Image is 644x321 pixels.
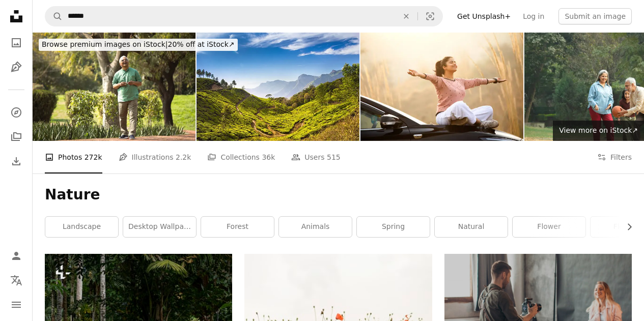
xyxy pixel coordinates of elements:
[176,152,191,163] span: 2.2k
[207,141,275,173] a: Collections 36k
[45,7,63,26] button: Search Unsplash
[435,217,508,237] a: natural
[33,33,244,57] a: Browse premium images on iStock|20% off at iStock↗
[597,141,632,173] button: Filters
[558,8,632,24] button: Submit an image
[39,39,238,51] div: 20% off at iStock ↗
[327,152,341,163] span: 515
[6,151,26,171] a: Download History
[6,295,26,315] button: Menu
[620,217,632,237] button: scroll list to the right
[42,40,167,48] span: Browse premium images on iStock |
[279,217,352,237] a: animals
[513,217,585,237] a: flower
[451,8,517,24] a: Get Unsplash+
[553,121,644,141] a: View more on iStock↗
[123,217,196,237] a: desktop wallpaper
[357,217,430,237] a: spring
[291,141,340,173] a: Users 515
[6,127,26,147] a: Collections
[418,7,442,26] button: Visual search
[119,141,191,173] a: Illustrations 2.2k
[517,8,550,24] a: Log in
[33,33,195,141] img: Thoughtful senior man walking at park
[6,270,26,290] button: Language
[6,57,26,77] a: Illustrations
[201,217,274,237] a: forest
[45,186,632,204] h1: Nature
[395,7,417,26] button: Clear
[262,152,275,163] span: 36k
[244,311,432,320] a: orange flowers
[559,126,638,134] span: View more on iStock ↗
[197,33,359,141] img: Tea Plantations
[45,6,443,26] form: Find visuals sitewide
[45,217,118,237] a: landscape
[6,33,26,53] a: Photos
[360,33,523,141] img: Smiling woman with arms outstretched sitting on car
[6,246,26,266] a: Log in / Sign up
[6,102,26,123] a: Explore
